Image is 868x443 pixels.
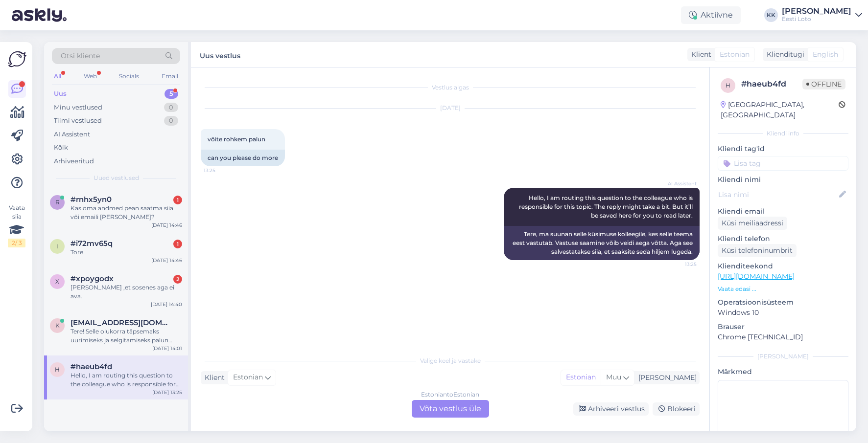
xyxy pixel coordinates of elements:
div: 0 [164,116,178,126]
div: [DATE] 14:46 [151,257,182,264]
span: English [813,49,838,60]
div: [DATE] 14:46 [151,221,182,229]
span: 13:25 [660,261,697,268]
div: Kõik [54,143,68,153]
div: Klient [687,49,711,60]
p: Operatsioonisüsteem [718,297,848,308]
span: Otsi kliente [61,51,100,61]
a: [URL][DOMAIN_NAME] [718,272,795,281]
span: #xpoygodx [70,274,114,283]
div: All [52,70,63,83]
div: Estonian [561,370,601,385]
span: 13:25 [204,167,240,174]
div: AI Assistent [54,130,90,139]
p: Windows 10 [718,308,848,318]
div: Võta vestlus üle [412,400,489,418]
div: [DATE] [201,104,700,112]
span: Uued vestlused [94,174,139,182]
div: KK [764,8,778,22]
p: Brauser [718,322,848,332]
span: AI Assistent [660,180,697,187]
div: Uus [54,89,67,99]
div: Estonian to Estonian [421,390,479,399]
a: [PERSON_NAME]Eesti Loto [782,7,862,23]
div: [PERSON_NAME] ,et sosenes aga ei ava. [70,283,182,301]
span: x [55,278,59,285]
div: 1 [173,240,182,248]
span: võite rohkem palun [208,135,265,143]
div: [PERSON_NAME] [718,352,848,361]
div: 1 [173,196,182,204]
div: Kas oma andmed pean saatma siia või emaili [PERSON_NAME]? [70,204,182,221]
span: #rnhx5yn0 [70,195,112,204]
span: Estonian [720,49,750,60]
div: can you please do more [201,150,285,166]
div: Tere! Selle olukorra täpsemaks uurimiseks ja selgitamiseks palun edastage [PERSON_NAME] isikukood... [70,327,182,345]
div: [PERSON_NAME] [634,373,697,383]
div: Email [160,70,180,83]
p: Vaata edasi ... [718,285,848,293]
span: i [56,243,58,250]
div: Minu vestlused [54,103,102,112]
div: # haeub4fd [741,78,802,90]
div: [DATE] 14:40 [151,301,182,308]
img: Askly Logo [8,50,26,68]
div: Tiimi vestlused [54,116,102,126]
p: Chrome [TECHNICAL_ID] [718,332,848,342]
div: Arhiveeri vestlus [573,402,649,416]
span: r [55,199,60,206]
div: Vaata siia [8,203,25,247]
div: Valige keel ja vastake [201,356,700,365]
div: [GEOGRAPHIC_DATA], [GEOGRAPHIC_DATA] [721,100,839,120]
div: Kliendi info [718,129,848,138]
p: Märkmed [718,367,848,377]
span: #haeub4fd [70,362,112,371]
span: kaidokaljuste71@gmail.com [70,318,172,327]
p: Kliendi tag'id [718,144,848,154]
p: Kliendi nimi [718,175,848,185]
p: Kliendi email [718,206,848,217]
div: Hello, I am routing this question to the colleague who is responsible for this topic. The reply m... [70,371,182,389]
div: Vestlus algas [201,83,700,92]
div: Tore [70,248,182,257]
div: Aktiivne [681,6,741,24]
input: Lisa nimi [718,189,837,200]
label: Uus vestlus [200,48,240,61]
div: Klienditugi [763,49,804,60]
div: Klient [201,373,225,383]
span: h [726,82,730,89]
span: Estonian [233,372,263,383]
div: Eesti Loto [782,15,851,23]
p: Klienditeekond [718,261,848,271]
div: 0 [164,103,178,112]
p: Kliendi telefon [718,234,848,244]
div: Tere, ma suunan selle küsimuse kolleegile, kes selle teema eest vastutab. Vastuse saamine võib ve... [504,226,700,260]
div: Socials [117,70,141,83]
span: h [55,366,60,373]
span: Hello, I am routing this question to the colleague who is responsible for this topic. The reply m... [519,194,694,219]
div: [DATE] 13:25 [152,389,182,396]
div: [DATE] 14:01 [152,345,182,352]
div: Küsi meiliaadressi [718,217,787,230]
div: 2 [173,275,182,284]
div: 5 [164,89,178,99]
span: #i72mv65q [70,239,113,248]
div: [PERSON_NAME] [782,7,851,15]
span: Offline [802,79,845,89]
div: Küsi telefoninumbrit [718,244,797,257]
div: 2 / 3 [8,239,25,247]
input: Lisa tag [718,156,848,171]
div: Blokeeri [653,402,700,416]
div: Web [82,70,99,83]
span: Muu [606,373,621,381]
div: Arhiveeritud [54,156,94,166]
span: k [55,322,60,329]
